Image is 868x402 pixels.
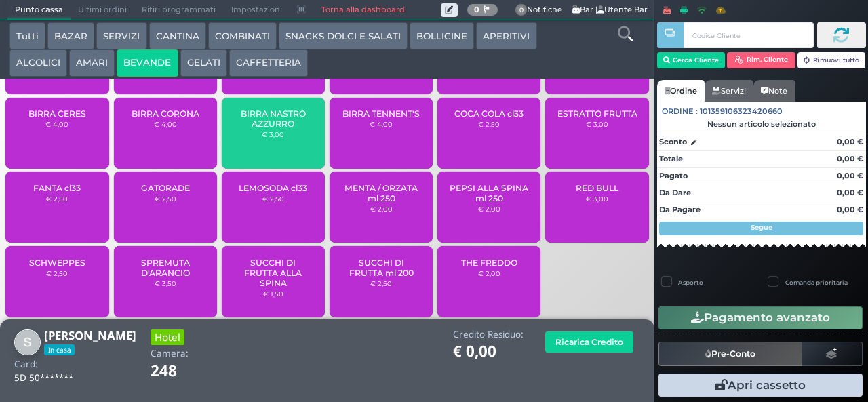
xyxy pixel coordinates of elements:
[180,49,227,77] button: GELATI
[658,374,863,397] button: Apri cassetto
[224,1,290,20] span: Impostazioni
[657,52,726,68] button: Cerca Cliente
[659,188,691,197] strong: Da Dare
[132,108,199,119] span: BIRRA CORONA
[9,49,67,77] button: ALCOLICI
[657,119,866,129] div: Nessun articolo selezionato
[262,195,284,203] small: € 2,50
[149,22,206,49] button: CANTINA
[134,1,223,20] span: Ritiri programmati
[7,1,71,20] span: Punto cassa
[239,183,307,193] span: LEMOSODA cl33
[44,344,75,355] span: In casa
[753,80,795,102] a: Note
[279,22,408,49] button: SNACKS DOLCI E SALATI
[454,108,524,119] span: COCA COLA cl33
[313,1,412,20] a: Torna alla dashboard
[117,49,178,77] button: BEVANDE
[29,258,85,268] span: SCHWEPPES
[659,154,683,163] strong: Totale
[658,342,802,366] button: Pre-Conto
[700,106,783,117] span: 101359106323420660
[478,205,500,213] small: € 2,00
[151,348,189,359] h4: Camera:
[476,22,536,49] button: APERITIVI
[151,329,184,345] h3: Hotel
[837,188,863,197] strong: 0,00 €
[155,279,176,287] small: € 3,50
[837,205,863,214] strong: 0,00 €
[46,195,68,203] small: € 2,50
[837,137,863,146] strong: 0,00 €
[657,80,705,102] a: Ordine
[659,205,701,214] strong: Da Pagare
[263,289,283,298] small: € 1,50
[233,258,314,288] span: SUCCHI DI FRUTTA ALLA SPINA
[586,195,608,203] small: € 3,00
[262,130,284,138] small: € 3,00
[28,108,86,119] span: BIRRA CERES
[478,120,500,128] small: € 2,50
[341,258,422,278] span: SUCCHI DI FRUTTA ml 200
[44,327,136,343] b: [PERSON_NAME]
[576,183,618,193] span: RED BULL
[705,80,753,102] a: Servizi
[208,22,277,49] button: COMBINATI
[453,329,524,340] h4: Credito Residuo:
[370,279,392,287] small: € 2,50
[370,120,393,128] small: € 4,00
[678,278,703,287] label: Asporto
[341,183,422,203] span: MENTA / ORZATA ml 250
[33,183,81,193] span: FANTA cl33
[684,22,813,48] input: Codice Cliente
[370,205,393,213] small: € 2,00
[727,52,795,68] button: Rim. Cliente
[797,52,866,68] button: Rimuovi tutto
[46,269,68,277] small: € 2,50
[14,329,41,356] img: Salvatore Grillo
[557,108,637,119] span: ESTRATTO FRUTTA
[410,22,474,49] button: BOLLICINE
[229,49,308,77] button: CAFFETTERIA
[659,171,688,180] strong: Pagato
[461,258,517,268] span: THE FREDDO
[751,223,772,232] strong: Segue
[785,278,848,287] label: Comanda prioritaria
[9,22,45,49] button: Tutti
[837,171,863,180] strong: 0,00 €
[47,22,94,49] button: BAZAR
[474,5,479,14] b: 0
[837,154,863,163] strong: 0,00 €
[69,49,115,77] button: AMARI
[659,136,687,148] strong: Sconto
[125,258,205,278] span: SPREMUTA D'ARANCIO
[658,306,863,329] button: Pagamento avanzato
[449,183,530,203] span: PEPSI ALLA SPINA ml 250
[478,269,500,277] small: € 2,00
[662,106,698,117] span: Ordine :
[45,120,68,128] small: € 4,00
[155,195,176,203] small: € 2,50
[141,183,190,193] span: GATORADE
[71,1,134,20] span: Ultimi ordini
[14,359,38,369] h4: Card:
[515,4,528,16] span: 0
[586,120,608,128] small: € 3,00
[545,331,633,353] button: Ricarica Credito
[151,363,215,380] h1: 248
[233,108,314,129] span: BIRRA NASTRO AZZURRO
[154,120,177,128] small: € 4,00
[453,343,524,360] h1: € 0,00
[342,108,420,119] span: BIRRA TENNENT'S
[96,22,146,49] button: SERVIZI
